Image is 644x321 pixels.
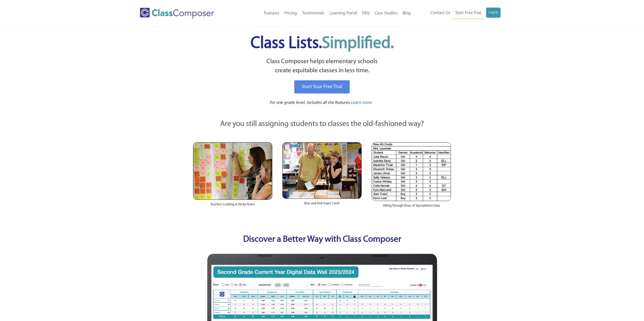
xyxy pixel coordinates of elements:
[413,8,501,19] nav: Header Menu
[251,35,394,52] span: Class Lists.
[193,200,272,212] div: Teachers Looking at Sticky Notes
[322,35,394,52] span: Simplified.
[294,80,350,93] a: Start Your Free Trial
[372,142,451,201] img: Spreadsheets
[282,142,362,199] img: Blue and Pink Paper Cards
[140,8,214,19] img: Class Composer
[235,8,413,19] nav: Header Menu
[269,101,351,105] span: For one grade level. Includes all the features.
[261,8,282,19] a: Features
[192,57,452,76] p: Class Composer helps elementary schools create equitable classes in less time.
[193,119,451,130] p: Are you still assigning students to classes the old-fashioned way?
[188,233,456,246] p: Discover a Better Way with Class Composer
[351,100,372,106] a: Learn more.
[453,8,484,19] a: Start Free Trial
[282,8,300,19] a: Pricing
[302,84,342,89] span: Start Your Free Trial
[360,8,372,19] a: FAQ
[372,201,451,213] div: Sifting Through Rows of Spreadsheet Data
[351,101,372,105] span: Learn more.
[372,8,400,19] a: Case Studies
[327,8,360,19] a: Learning Portal
[400,8,413,19] a: Blog
[486,8,501,18] a: Log In
[300,8,327,19] a: Testimonials
[428,8,453,19] a: Contact Us
[193,142,272,200] img: Teachers Looking at Sticky Notes
[282,199,362,211] div: Blue and Pink Paper Cards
